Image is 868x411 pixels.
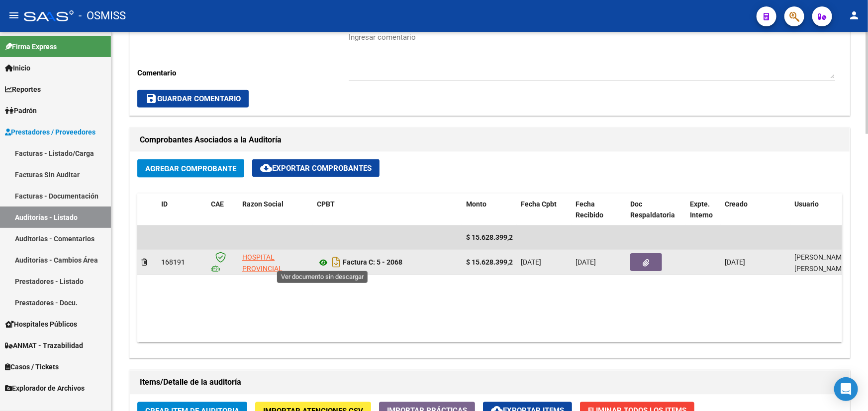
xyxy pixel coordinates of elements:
[5,105,37,116] span: Padrón
[137,159,244,178] button: Agregar Comprobante
[466,258,517,266] strong: $ 15.628.399,20
[725,258,745,266] span: [DATE]
[576,258,596,266] span: [DATE]
[572,194,626,226] datatable-header-cell: Fecha Recibido
[5,340,83,351] span: ANMAT - Trazabilidad
[252,159,380,177] button: Exportar Comprobantes
[140,132,840,148] h1: Comprobantes Asociados a la Auditoría
[79,5,126,27] span: - OSMISS
[137,68,349,78] p: Comentario
[5,41,57,52] span: Firma Express
[161,258,185,266] span: 168191
[161,200,168,208] span: ID
[5,319,77,330] span: Hospitales Públicos
[5,63,30,73] span: Inicio
[145,164,236,173] span: Agregar Comprobante
[211,200,224,208] span: CAE
[313,194,462,226] datatable-header-cell: CPBT
[137,90,249,108] button: Guardar Comentario
[462,194,517,226] datatable-header-cell: Monto
[721,194,790,226] datatable-header-cell: Creado
[157,194,207,226] datatable-header-cell: ID
[521,200,557,208] span: Fecha Cpbt
[8,9,20,21] mat-icon: menu
[242,200,284,208] span: Razon Social
[242,253,283,284] span: HOSPITAL PROVINCIAL ROSARIO
[466,233,517,241] span: $ 15.628.399,20
[690,200,713,219] span: Expte. Interno
[260,164,372,173] span: Exportar Comprobantes
[330,254,343,270] i: Descargar documento
[260,162,272,174] mat-icon: cloud_download
[238,194,313,226] datatable-header-cell: Razon Social
[343,259,402,267] strong: Factura C: 5 - 2068
[521,258,541,266] span: [DATE]
[317,200,335,208] span: CPBT
[576,200,603,219] span: Fecha Recibido
[517,194,572,226] datatable-header-cell: Fecha Cpbt
[626,194,686,226] datatable-header-cell: Doc Respaldatoria
[5,383,85,394] span: Explorador de Archivos
[466,200,486,208] span: Monto
[630,200,675,219] span: Doc Respaldatoria
[834,377,858,401] div: Open Intercom Messenger
[686,194,721,226] datatable-header-cell: Expte. Interno
[207,194,238,226] datatable-header-cell: CAE
[794,200,819,208] span: Usuario
[848,9,860,21] mat-icon: person
[145,94,241,103] span: Guardar Comentario
[145,92,157,104] mat-icon: save
[5,127,96,137] span: Prestadores / Proveedores
[140,375,840,391] h1: Items/Detalle de la auditoría
[5,361,59,372] span: Casos / Tickets
[725,200,748,208] span: Creado
[5,84,41,95] span: Reportes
